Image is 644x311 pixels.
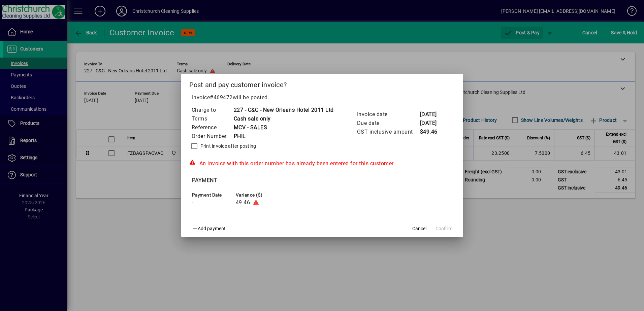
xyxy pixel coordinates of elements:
[199,143,256,149] label: Print invoice after posting
[192,177,218,183] span: Payment
[189,160,455,168] div: An invoice with this order number has already been entered for this customer.
[189,222,229,235] button: Add payment
[236,193,276,198] span: Variance ($)
[357,128,420,136] td: GST inclusive amount
[198,226,226,231] span: Add payment
[191,114,233,123] td: Terms
[191,132,233,141] td: Order Number
[191,123,233,132] td: Reference
[233,114,334,123] td: Cash sale only
[189,94,455,102] p: Invoice will be posted .
[192,200,194,206] span: -
[420,128,447,136] td: $49.46
[236,200,250,206] span: 49.46
[357,119,420,128] td: Due date
[233,132,334,141] td: PHIL
[420,110,447,119] td: [DATE]
[233,123,334,132] td: MCV - SALES
[409,222,430,235] button: Cancel
[412,225,426,232] span: Cancel
[210,94,233,101] span: #469472
[181,74,463,93] h2: Post and pay customer invoice?
[357,110,420,119] td: Invoice date
[192,193,232,198] span: Payment date
[233,106,334,114] td: 227 - C&C - New Orleans Hotel 2011 Ltd
[191,106,233,114] td: Charge to
[420,119,447,128] td: [DATE]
